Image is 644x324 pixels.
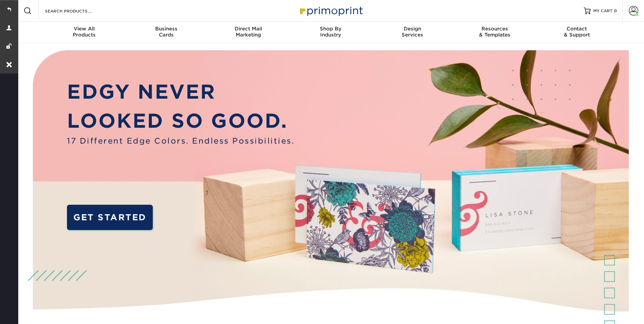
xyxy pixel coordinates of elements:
[67,77,294,106] p: EDGY NEVER
[297,3,364,18] img: Primoprint
[125,26,207,38] div: Cards
[44,7,110,15] input: SEARCH PRODUCTS.....
[43,26,125,38] div: Products
[43,26,125,32] span: View All
[372,26,454,32] span: Design
[289,26,372,32] span: Shop By
[454,26,536,32] span: Resources
[593,8,613,14] span: MY CART
[207,26,289,32] span: Direct Mail
[372,26,454,38] div: Services
[536,22,618,43] a: Contact& Support
[454,22,536,43] a: Resources& Templates
[454,26,536,38] div: & Templates
[67,106,294,135] p: LOOKED SO GOOD.
[125,22,207,43] a: BusinessCards
[614,8,617,13] span: 0
[289,26,372,38] div: Industry
[207,22,289,43] a: Direct MailMarketing
[536,26,618,38] div: & Support
[125,26,207,32] span: Business
[372,22,454,43] a: DesignServices
[67,205,152,230] a: GET STARTED
[67,135,294,147] span: 17 Different Edge Colors. Endless Possibilities.
[207,26,289,38] div: Marketing
[536,26,618,32] span: Contact
[289,22,372,43] a: Shop ByIndustry
[43,22,125,43] a: View AllProducts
